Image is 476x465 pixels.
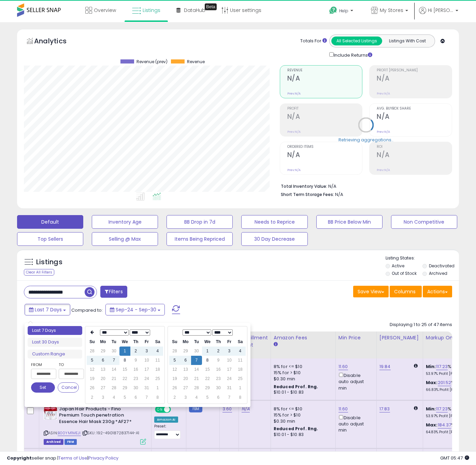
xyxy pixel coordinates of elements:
th: Fr [141,337,152,347]
div: ASIN: [44,406,146,444]
button: Sep-24 - Sep-30 [105,304,165,315]
td: 14 [109,365,119,374]
div: 15% for > $10 [274,412,330,418]
td: 18 [152,365,163,374]
p: Listing States: [386,255,459,262]
label: From [31,361,55,368]
td: 29 [202,383,213,393]
span: FBM [64,439,77,445]
span: Revenue (prev) [136,59,168,64]
td: 31 [224,383,235,393]
div: $0.30 min [274,376,330,382]
td: 7 [141,393,152,402]
td: 18 [235,365,246,374]
td: 13 [98,365,109,374]
td: 19 [169,374,180,383]
span: Help [339,8,348,14]
td: 28 [191,383,202,393]
td: 23 [213,374,224,383]
small: FBM [189,405,202,412]
td: 10 [224,356,235,365]
b: Min: [426,363,436,370]
td: 21 [191,374,202,383]
a: 117.23 [436,363,448,370]
div: Min Price [338,334,374,341]
div: Disable auto adjust min [338,414,371,434]
td: 7 [224,393,235,402]
td: 19 [87,374,98,383]
td: 28 [87,347,98,356]
li: Custom Range [28,350,82,359]
span: Last 7 Days [35,306,62,313]
th: Fr [224,337,235,347]
td: 7 [109,356,119,365]
td: 27 [180,383,191,393]
td: 25 [152,374,163,383]
a: 117.23 [436,406,448,412]
div: 8% for <= $10 [274,364,330,370]
div: Include Returns [324,51,380,58]
td: 5 [202,393,213,402]
th: Sa [235,337,246,347]
b: Max: [426,422,438,428]
td: 4 [235,347,246,356]
button: Listings With Cost [382,37,433,45]
div: Retrieving aggregations.. [338,137,393,143]
th: Su [169,337,180,347]
td: 9 [130,356,141,365]
h5: Listings [36,257,62,267]
span: Listings that have been deleted from Seller Central [44,439,63,445]
td: 13 [180,365,191,374]
button: Actions [423,286,452,297]
a: B00YM1MEJI [58,430,81,436]
td: 25 [235,374,246,383]
th: We [202,337,213,347]
td: 5 [119,393,130,402]
strong: Copyright [7,455,32,461]
td: 1 [235,383,246,393]
button: BB Price Below Min [316,215,383,229]
button: Needs to Reprice [241,215,307,229]
td: 10 [141,356,152,365]
button: All Selected Listings [331,37,382,45]
td: 2 [87,393,98,402]
label: Active [392,263,404,269]
span: Listings [143,7,160,14]
td: 8 [235,393,246,402]
td: 11 [152,356,163,365]
td: 1 [119,347,130,356]
td: 20 [98,374,109,383]
td: 12 [87,365,98,374]
span: Compared to: [71,307,103,313]
a: N/A [242,406,250,412]
a: 184.37 [438,422,451,428]
td: 15 [119,365,130,374]
div: $0.30 min [274,418,330,424]
td: 3 [224,347,235,356]
td: 20 [180,374,191,383]
label: Out of Stock [392,270,417,276]
span: Columns [394,288,416,295]
a: 19.84 [379,363,391,370]
div: Amazon Fees [274,334,333,341]
a: 17.83 [379,406,390,412]
div: Displaying 1 to 25 of 47 items [390,322,452,328]
th: We [119,337,130,347]
span: 2025-10-8 05:47 GMT [440,455,469,461]
span: | SKU: 192-4901872837144-A1 [82,430,140,436]
a: Terms of Use [58,455,87,461]
td: 24 [141,374,152,383]
td: 30 [213,383,224,393]
div: 8% for <= $10 [274,406,330,412]
td: 24 [224,374,235,383]
a: 201.52 [438,379,451,386]
b: Reduced Prof. Rng. [274,384,318,390]
div: Preset: [154,424,181,439]
div: seller snap | | [7,455,118,462]
td: 9 [213,356,224,365]
td: 28 [169,347,180,356]
th: Mo [98,337,109,347]
td: 26 [169,383,180,393]
td: 21 [109,374,119,383]
td: 23 [130,374,141,383]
